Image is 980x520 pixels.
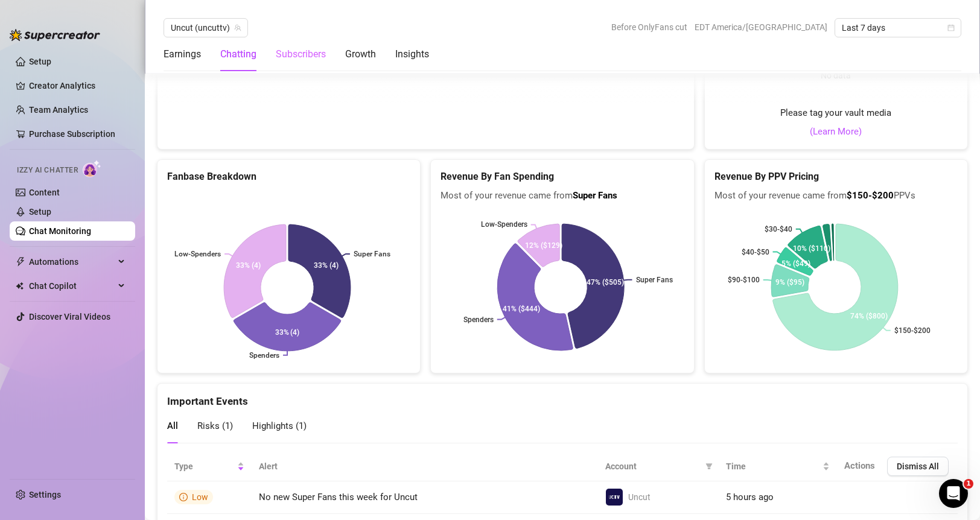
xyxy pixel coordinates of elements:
[29,207,51,217] a: Setup
[174,250,221,258] text: Low-Spenders
[29,188,60,197] a: Content
[765,225,792,233] text: $30-$40
[17,165,78,176] span: Izzy AI Chatter
[29,76,126,95] a: Creator Analytics
[167,420,178,431] span: All
[29,57,51,66] a: Setup
[252,452,598,481] th: Alert
[947,24,955,31] span: calendar
[345,47,376,62] div: Growth
[83,160,101,177] img: AI Chatter
[354,250,390,258] text: Super Fans
[29,312,110,322] a: Discover Viral Videos
[395,47,429,62] div: Insights
[29,226,91,236] a: Chat Monitoring
[481,221,527,229] text: Low-Spenders
[252,420,307,431] span: Highlights ( 1 )
[810,125,862,139] a: (Learn More)
[726,460,821,473] span: Time
[842,19,954,37] span: Last 7 days
[636,276,673,284] text: Super Fans
[179,493,188,501] span: info-circle
[10,29,100,41] img: logo-BBDzfeDw.svg
[719,452,838,481] th: Time
[16,257,25,267] span: thunderbolt
[726,492,774,503] span: 5 hours ago
[606,489,623,506] img: Uncut
[29,252,115,271] span: Automations
[703,457,715,475] span: filter
[29,129,115,139] a: Purchase Subscription
[29,276,115,296] span: Chat Copilot
[894,326,931,335] text: $150-$200
[192,492,208,502] span: Low
[276,47,326,62] div: Subscribers
[844,460,875,471] span: Actions
[167,384,958,410] div: Important Events
[220,47,256,62] div: Chatting
[164,47,201,62] div: Earnings
[695,18,827,36] span: EDT America/[GEOGRAPHIC_DATA]
[29,490,61,499] a: Settings
[573,190,617,201] b: Super Fans
[816,69,855,82] div: No data
[167,170,410,184] h5: Fanbase Breakdown
[441,170,684,184] h5: Revenue By Fan Spending
[628,492,651,502] span: Uncut
[847,190,894,201] b: $150-$200
[197,420,233,431] span: Risks ( 1 )
[611,18,687,36] span: Before OnlyFans cut
[714,189,958,203] span: Most of your revenue came from PPVs
[887,457,949,476] button: Dismiss All
[897,461,939,471] span: Dismiss All
[939,479,968,508] iframe: Intercom live chat
[167,452,252,481] th: Type
[714,170,958,184] h5: Revenue By PPV Pricing
[249,351,279,360] text: Spenders
[605,460,701,473] span: Account
[463,315,494,324] text: Spenders
[171,19,241,37] span: Uncut (uncuttv)
[441,189,684,203] span: Most of your revenue came from
[780,106,891,121] span: Please tag your vault media
[259,492,418,503] span: No new Super Fans this week for Uncut
[741,248,769,256] text: $40-$50
[964,479,973,489] span: 1
[234,24,241,31] span: team
[174,460,235,473] span: Type
[16,282,24,290] img: Chat Copilot
[29,105,88,115] a: Team Analytics
[705,463,713,470] span: filter
[727,276,759,284] text: $90-$100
